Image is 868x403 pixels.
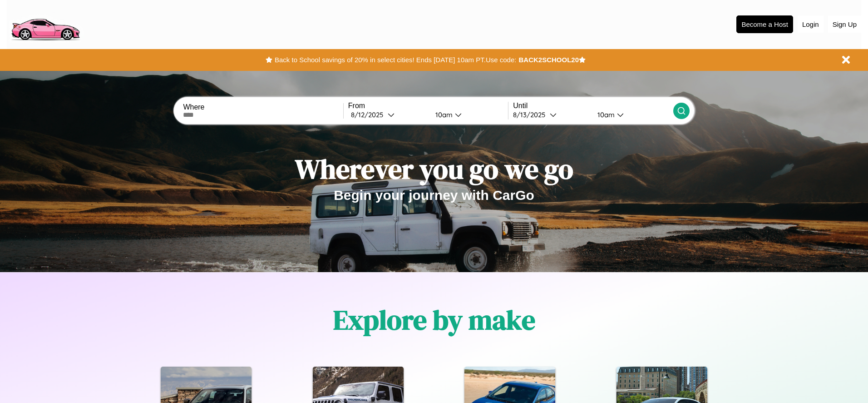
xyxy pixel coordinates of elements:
img: logo [7,5,84,43]
b: BACK2SCHOOL20 [518,56,579,64]
div: 8 / 12 / 2025 [351,110,388,119]
label: Until [513,102,673,110]
button: Back to School savings of 20% in select cities! Ends [DATE] 10am PT.Use code: [272,54,518,66]
label: From [348,102,508,110]
button: 8/12/2025 [348,110,428,119]
div: 10am [593,110,617,119]
h1: Explore by make [333,301,535,338]
button: 10am [590,110,673,119]
button: Sign Up [828,16,861,33]
label: Where [183,103,343,111]
div: 10am [431,110,455,119]
button: Become a Host [736,15,793,33]
button: Login [798,16,824,33]
button: 10am [428,110,508,119]
div: 8 / 13 / 2025 [513,110,550,119]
